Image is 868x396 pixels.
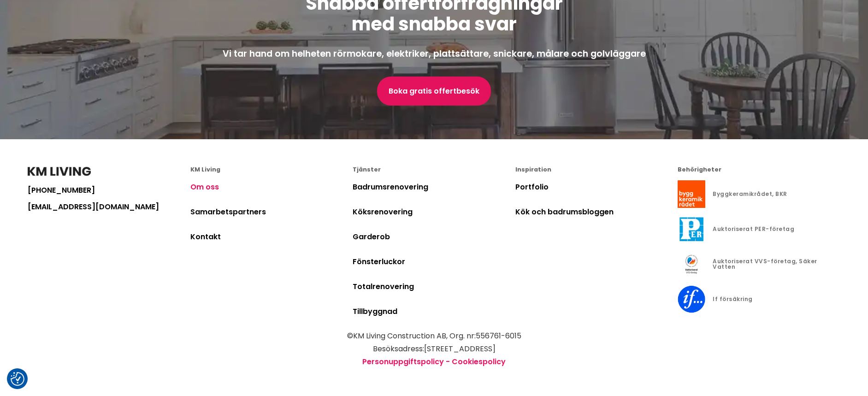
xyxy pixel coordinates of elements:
div: Inspiration [515,167,678,173]
p: © KM Living Construction AB , Org. nr: 556761-6015 Besöksadress: [STREET_ADDRESS] [28,330,840,355]
div: KM Living [190,167,353,173]
button: Samtyckesinställningar [11,372,24,386]
div: Auktoriserat VVS-företag, Säker Vatten [713,259,840,270]
a: [EMAIL_ADDRESS][DOMAIN_NAME] [28,203,190,211]
img: KM Living [28,167,91,176]
img: Auktoriserat VVS-företag, Säker Vatten [678,250,705,278]
img: Revisit consent button [11,372,24,386]
a: Cookiespolicy [452,356,506,367]
a: Totalrenovering [353,281,414,292]
a: Fönsterluckor [353,256,405,267]
a: Om oss [190,182,219,192]
a: Personuppgiftspolicy - [362,356,450,367]
img: Byggkeramikrådet, BKR [678,180,705,208]
div: Behörigheter [678,167,840,173]
a: Tillbyggnad [353,306,397,317]
a: Garderob [353,231,390,242]
a: Samarbetspartners [190,207,266,217]
div: Auktoriserat PER-företag [713,226,794,232]
a: Kontakt [190,231,221,242]
a: Kök och badrumsbloggen [515,207,614,217]
img: Auktoriserat PER-företag [678,215,705,243]
a: Portfolio [515,182,549,192]
img: If försäkring [678,285,705,313]
a: Köksrenovering [353,207,413,217]
div: Tjänster [353,167,515,173]
a: Badrumsrenovering [353,182,428,192]
a: Boka gratis offertbesök [377,77,491,106]
div: If försäkring [713,296,753,302]
div: Byggkeramikrådet, BKR [713,191,787,197]
a: [PHONE_NUMBER] [28,187,190,194]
